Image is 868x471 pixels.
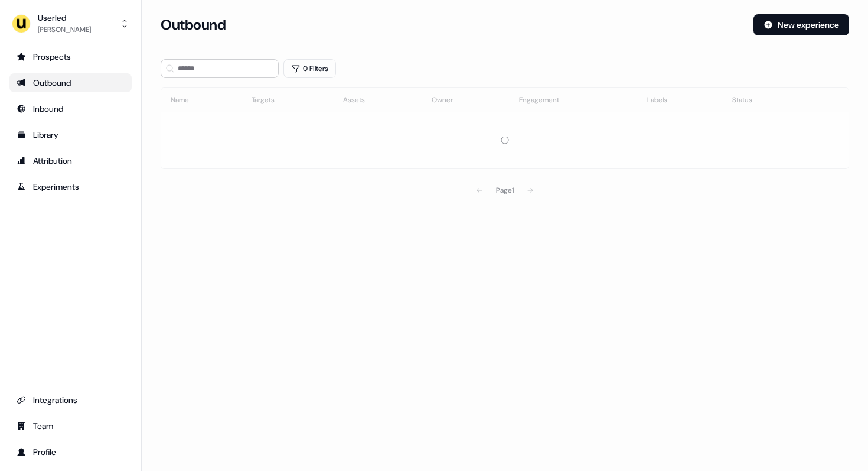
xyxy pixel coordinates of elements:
a: Go to outbound experience [9,73,132,92]
div: [PERSON_NAME] [38,24,91,35]
div: Profile [17,446,125,458]
a: Go to Inbound [9,99,132,118]
a: Go to profile [9,443,132,462]
a: Go to team [9,417,132,436]
div: Prospects [17,51,125,63]
a: Go to templates [9,125,132,144]
div: Library [17,129,125,141]
a: Go to integrations [9,391,132,410]
h3: Outbound [161,16,226,34]
button: Userled[PERSON_NAME] [9,9,132,38]
div: Team [17,420,125,432]
div: Experiments [17,181,125,193]
button: 0 Filters [283,59,336,78]
a: Go to attribution [9,151,132,170]
div: Attribution [17,155,125,167]
a: Go to experiments [9,177,132,196]
button: New experience [753,14,849,35]
a: Go to prospects [9,47,132,66]
div: Inbound [17,103,125,115]
div: Integrations [17,394,125,406]
div: Userled [38,12,91,24]
div: Outbound [17,77,125,89]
